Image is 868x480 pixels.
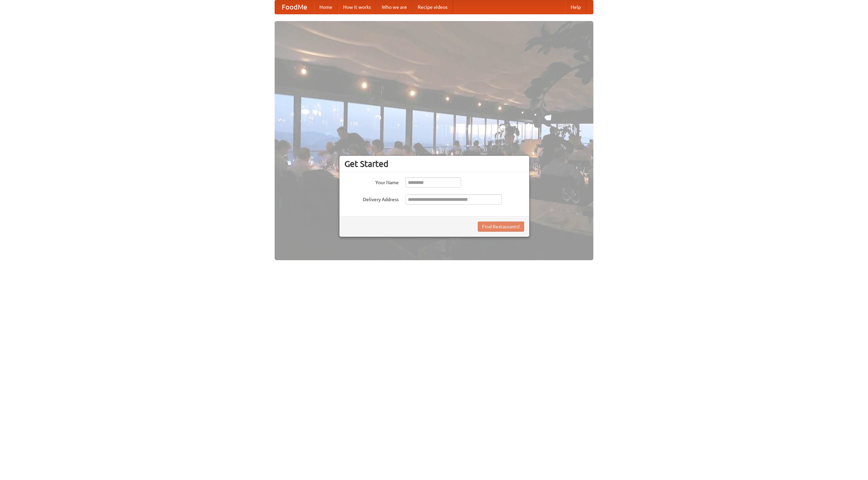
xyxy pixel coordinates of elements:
a: FoodMe [275,0,314,14]
label: Your Name [344,177,399,186]
label: Delivery Address [344,194,399,203]
a: Who we are [376,0,412,14]
a: Home [314,0,338,14]
a: How it works [338,0,376,14]
button: Find Restaurants! [478,222,524,232]
a: Recipe videos [412,0,453,14]
a: Help [565,0,586,14]
h3: Get Started [344,159,524,169]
